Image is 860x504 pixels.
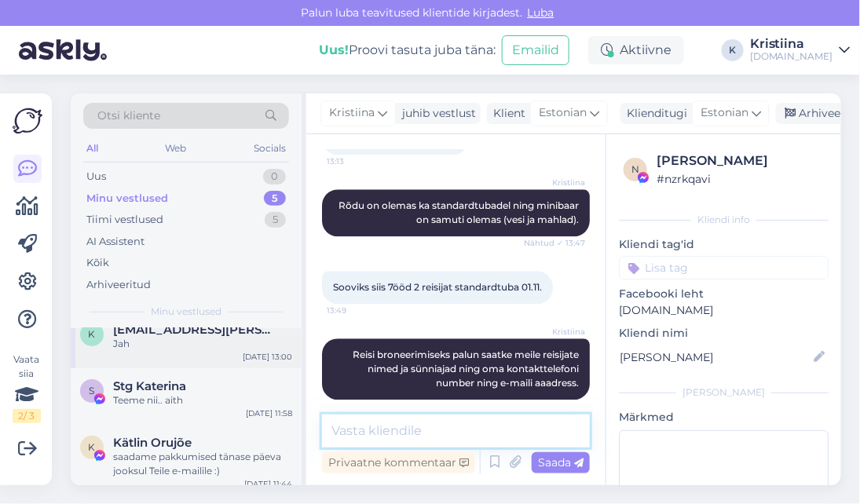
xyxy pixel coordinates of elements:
[619,256,829,279] input: Lisa tag
[89,441,96,453] span: K
[487,105,525,122] div: Klient
[113,379,186,393] span: Stg Katerina
[86,277,151,293] div: Arhiveeritud
[588,36,684,64] div: Aktiivne
[243,351,292,363] div: [DATE] 13:00
[329,104,375,122] span: Kristiina
[86,234,145,250] div: AI Assistent
[83,138,101,159] div: All
[620,105,687,122] div: Klienditugi
[113,450,292,478] div: saadame pakkumised tänase päeva jooksul Teile e-mailile :)
[750,38,851,63] a: Kristiina[DOMAIN_NAME]
[657,170,824,188] div: # nzrkqavi
[353,349,581,389] span: Reisi broneerimiseks palun saatke meile reisijate nimed ja sünniajad ning oma kontakttelefoni num...
[244,478,292,490] div: [DATE] 11:44
[750,50,833,63] div: [DOMAIN_NAME]
[701,104,748,122] span: Estonian
[631,163,639,175] span: n
[163,138,190,159] div: Web
[264,191,286,206] div: 5
[750,38,833,50] div: Kristiina
[86,212,163,228] div: Tiimi vestlused
[539,104,587,122] span: Estonian
[327,305,386,316] span: 13:49
[113,337,292,351] div: Jah
[90,385,95,396] span: S
[251,138,289,159] div: Socials
[619,302,829,319] p: [DOMAIN_NAME]
[97,108,160,124] span: Otsi kliente
[619,236,829,253] p: Kliendi tag'id
[263,169,286,184] div: 0
[619,385,829,400] div: [PERSON_NAME]
[538,455,584,469] span: Saada
[265,212,286,228] div: 5
[327,155,386,167] span: 13:13
[319,42,349,57] b: Uus!
[86,191,168,206] div: Minu vestlused
[339,199,581,225] span: Rõdu on olemas ka standardtubadel ning minibaar on samuti olemas (vesi ja mahlad).
[523,5,559,20] span: Luba
[89,328,96,340] span: K
[526,177,585,188] span: Kristiina
[619,325,829,341] p: Kliendi nimi
[13,352,41,423] div: Vaata siia
[620,349,811,366] input: Lisa nimi
[502,35,569,65] button: Emailid
[319,41,496,60] div: Proovi tasuta juba täna:
[619,409,829,425] p: Märkmed
[86,255,109,271] div: Kõik
[113,436,192,450] span: Kätlin Orujõe
[246,407,292,419] div: [DATE] 11:58
[396,105,476,122] div: juhib vestlust
[524,237,585,249] span: Nähtud ✓ 13:47
[619,286,829,302] p: Facebooki leht
[526,326,585,338] span: Kristiina
[151,305,221,319] span: Minu vestlused
[13,106,42,136] img: Askly Logo
[113,393,292,407] div: Teeme nii.. aith
[619,213,829,227] div: Kliendi info
[333,281,542,293] span: Sooviks siis 7ööd 2 reisijat standardtuba 01.11.
[657,152,824,170] div: [PERSON_NAME]
[13,409,41,423] div: 2 / 3
[722,39,744,61] div: K
[113,323,276,337] span: Kaits.baumann@gmail.com
[86,169,106,184] div: Uus
[322,452,475,473] div: Privaatne kommentaar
